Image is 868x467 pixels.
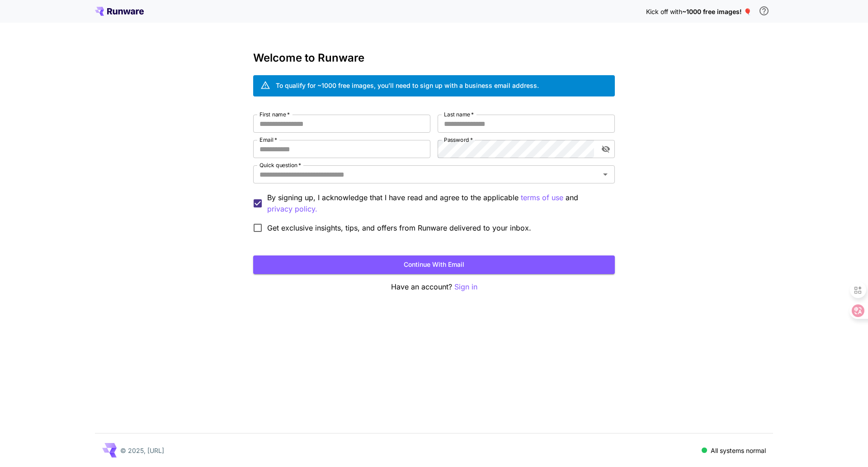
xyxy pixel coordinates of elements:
p: Have an account? [253,281,615,293]
button: Continue with email [253,255,615,274]
button: By signing up, I acknowledge that I have read and agree to the applicable and privacy policy. [521,192,563,203]
label: Password [444,136,473,144]
button: In order to qualify for free credit, you need to sign up with a business email address and click ... [755,2,773,20]
button: toggle password visibility [598,141,614,157]
p: By signing up, I acknowledge that I have read and agree to the applicable and [267,192,608,215]
p: terms of use [521,192,563,203]
span: Get exclusive insights, tips, and offers from Runware delivered to your inbox. [267,222,531,233]
span: ~1000 free images! 🎈 [682,8,751,15]
h3: Welcome to Runware [253,52,615,64]
p: privacy policy. [267,203,317,215]
div: To qualify for ~1000 free images, you’ll need to sign up with a business email address. [276,81,539,90]
label: Last name [444,111,474,118]
p: All systems normal [711,446,766,455]
button: By signing up, I acknowledge that I have read and agree to the applicable terms of use and [267,203,317,215]
span: Kick off with [646,8,682,15]
button: Open [599,168,612,181]
p: © 2025, [URL] [120,446,164,455]
button: Sign in [454,281,477,293]
label: Quick question [259,161,301,169]
label: First name [259,111,290,118]
label: Email [259,136,277,144]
